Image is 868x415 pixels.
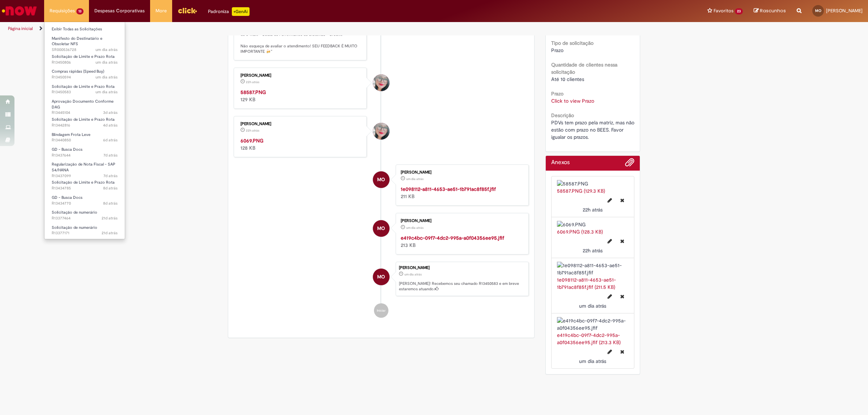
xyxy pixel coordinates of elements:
[95,47,118,52] span: um dia atrás
[406,177,424,181] time: 27/08/2025 06:35:57
[579,303,606,309] time: 27/08/2025 06:35:57
[241,89,361,103] div: 129 KB
[102,215,118,221] span: 21d atrás
[557,277,616,290] a: 1e098112-a811-4653-ae51-1b791ac8f85f.jfif (211.5 KB)
[377,171,385,188] span: MO
[241,122,361,126] div: [PERSON_NAME]
[583,206,603,213] time: 27/08/2025 16:24:19
[44,131,125,144] a: Aberto R13440850 : Blindagem Frota Leve
[102,230,118,236] span: 21d atrás
[44,116,125,129] a: Aberto R13442816 : Solicitação de Limite e Prazo Rota
[551,112,574,119] b: Descrição
[95,74,118,80] span: um dia atrás
[52,89,118,95] span: R13450583
[52,74,118,80] span: R13450594
[44,179,125,192] a: Aberto R13434785 : Solicitação de Limite e Prazo Rota
[52,180,115,185] span: Solicitação de Limite e Prazo Rota
[94,7,145,14] span: Despesas Corporativas
[103,201,118,206] span: 8d atrás
[603,291,616,302] button: Editar nome de arquivo 1e098112-a811-4653-ae51-1b791ac8f85f.jfif
[616,194,629,206] button: Excluir 58587.PNG
[103,123,118,128] span: 4d atrás
[1,4,38,18] img: ServiceNow
[102,230,118,236] time: 08/08/2025 09:10:37
[52,110,118,116] span: R13445104
[156,7,167,14] span: More
[44,22,125,239] ul: Requisições
[377,268,385,286] span: MO
[103,173,118,179] time: 21/08/2025 15:41:41
[246,128,259,133] span: 22h atrás
[52,210,97,215] span: Solicitação de numerário
[103,123,118,128] time: 25/08/2025 08:46:22
[52,137,118,143] span: R13440850
[401,186,496,192] strong: 1e098112-a811-4653-ae51-1b791ac8f85f.jfif
[52,60,118,65] span: R13450806
[401,170,521,175] div: [PERSON_NAME]
[103,137,118,143] time: 22/08/2025 16:33:17
[557,228,603,235] a: 6069.PNG (128.3 KB)
[557,221,629,228] img: 6069.PNG
[579,303,606,309] span: um dia atrás
[241,137,361,151] div: 128 KB
[44,83,125,96] a: Aberto R13450583 : Solicitação de Limite e Prazo Rota
[234,262,529,296] li: Maria Damasceno De Oliveira
[373,220,390,237] div: Maria Damasceno De Oliveira
[760,7,786,14] span: Rascunhos
[103,201,118,206] time: 21/08/2025 09:03:12
[44,146,125,159] a: Aberto R13437644 : GD - Busca Docs
[401,235,504,241] a: e419c4bc-09f7-4dc2-995a-a0f04356ee95.jfif
[52,162,115,173] span: Regularização de Nota Fiscal - SAP S4/HANA
[44,161,125,176] a: Aberto R13437099 : Regularização de Nota Fiscal - SAP S4/HANA
[401,185,521,200] div: 211 KB
[246,80,259,84] time: 27/08/2025 16:24:19
[50,7,75,14] span: Requisições
[208,7,250,16] div: Padroniza
[246,128,259,133] time: 27/08/2025 16:24:19
[401,234,521,249] div: 213 KB
[95,60,118,65] time: 27/08/2025 08:49:22
[95,89,118,95] time: 27/08/2025 06:36:04
[583,206,603,213] span: 22h atrás
[103,173,118,179] span: 7d atrás
[557,180,629,187] img: 58587.PNG
[103,153,118,158] span: 7d atrás
[52,215,118,221] span: R13377464
[52,132,90,137] span: Blindagem Frota Leve
[406,177,424,181] span: um dia atrás
[44,98,125,113] a: Aberto R13445104 : Aprovação Documento Conforme DAG
[52,99,114,110] span: Aprovação Documento Conforme DAG
[103,110,118,115] time: 25/08/2025 15:45:52
[616,346,629,358] button: Excluir e419c4bc-09f7-4dc2-995a-a0f04356ee95.jfif
[557,317,629,331] img: e419c4bc-09f7-4dc2-995a-a0f04356ee95.jfif
[44,68,125,81] a: Aberto R13450594 : Compras rápidas (Speed Buy)
[616,235,629,247] button: Excluir 6069.PNG
[52,123,118,128] span: R13442816
[241,73,361,78] div: [PERSON_NAME]
[373,74,390,91] div: Franciele Fernanda Melo dos Santos
[44,194,125,207] a: Aberto R13434770 : GD - Busca Docs
[52,36,102,47] span: Manifesto do Destinatário e Obsoletar NFS
[246,80,259,84] span: 22h atrás
[583,247,603,254] span: 22h atrás
[241,137,263,144] a: 6069.PNG
[401,219,521,223] div: [PERSON_NAME]
[44,53,125,66] a: Aberto R13450806 : Solicitação de Limite e Prazo Rota
[76,8,84,14] span: 13
[551,159,570,166] h2: Anexos
[52,201,118,206] span: R13434770
[52,185,118,191] span: R13434785
[103,185,118,191] time: 21/08/2025 09:05:42
[551,76,584,82] span: Até 10 clientes
[625,158,634,171] button: Adicionar anexos
[52,84,115,89] span: Solicitação de Limite e Prazo Rota
[373,171,390,188] div: Maria Damasceno De Oliveira
[95,60,118,65] span: um dia atrás
[52,173,118,179] span: R13437099
[616,291,629,302] button: Excluir 1e098112-a811-4653-ae51-1b791ac8f85f.jfif
[373,269,390,285] div: Maria Damasceno De Oliveira
[241,89,266,95] a: 58587.PNG
[557,188,605,194] a: 58587.PNG (129.3 KB)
